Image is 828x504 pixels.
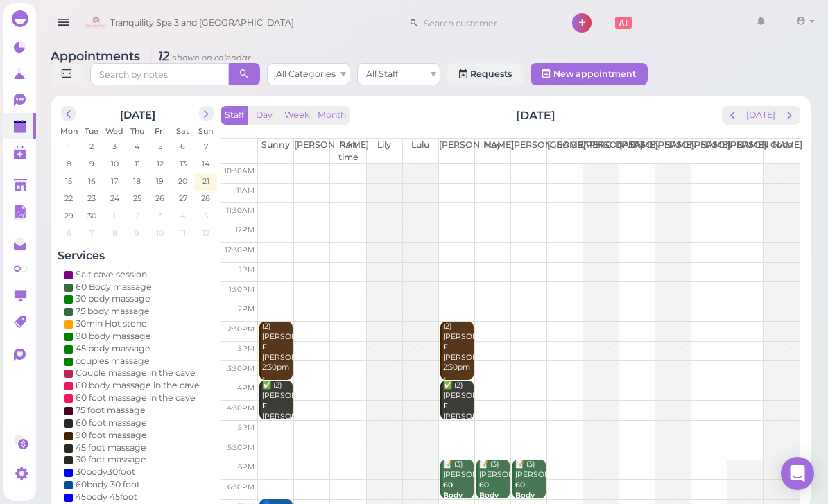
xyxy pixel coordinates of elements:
[226,206,255,215] span: 11:30am
[227,324,255,333] span: 2:30pm
[133,157,141,170] span: 11
[111,227,119,239] span: 8
[261,381,293,453] div: ✅ (2) [PERSON_NAME] [PERSON_NAME]|Sunny 4:00pm - 5:00pm
[133,140,141,153] span: 4
[727,139,764,164] th: [PERSON_NAME]
[66,140,71,153] span: 1
[531,63,648,85] button: New appointment
[294,139,330,164] th: [PERSON_NAME]
[76,305,150,318] div: 75 body massage
[516,107,555,123] h2: [DATE]
[442,322,474,394] div: (2) [PERSON_NAME] [PERSON_NAME]|Sunny 2:30pm - 4:00pm
[110,175,119,187] span: 17
[76,355,150,367] div: couples massage
[419,12,553,34] input: Search customer
[366,69,398,79] span: All Staff
[198,126,213,136] span: Sun
[88,140,95,153] span: 2
[443,401,448,410] b: F
[237,383,255,392] span: 4pm
[402,139,438,164] th: Lulu
[366,139,402,164] th: Lily
[225,245,255,254] span: 12:30pm
[76,268,147,281] div: Salt cave session
[200,192,212,205] span: 28
[132,192,143,205] span: 25
[76,478,140,491] div: 60body 30 foot
[87,175,97,187] span: 16
[157,209,164,222] span: 3
[235,225,255,234] span: 12pm
[442,381,474,453] div: ✅ (2) [PERSON_NAME] [PERSON_NAME]|Sunny 4:00pm - 5:00pm
[133,227,141,239] span: 9
[63,209,75,222] span: 29
[120,106,155,121] h2: [DATE]
[447,63,524,85] a: Requests
[76,429,147,442] div: 90 foot massage
[130,126,144,136] span: Thu
[248,106,281,125] button: Day
[76,491,137,503] div: 45body 45foot
[229,285,255,294] span: 1:30pm
[313,106,350,125] button: Month
[781,457,814,490] div: Open Intercom Messenger
[238,344,255,353] span: 3pm
[76,453,146,466] div: 30 foot massage
[258,139,294,164] th: Sunny
[88,157,96,170] span: 9
[227,403,255,412] span: 4:30pm
[173,53,251,62] small: shown on calendar
[76,379,200,392] div: 60 body massage in the cave
[176,126,189,136] span: Sat
[88,227,95,239] span: 7
[224,166,255,175] span: 10:30am
[474,139,510,164] th: May
[76,404,146,417] div: 75 foot massage
[779,106,800,125] button: next
[553,69,636,79] span: New appointment
[179,227,187,239] span: 11
[105,126,123,136] span: Wed
[76,293,150,305] div: 30 body massage
[691,139,727,164] th: [PERSON_NAME]
[200,157,211,170] span: 14
[110,157,120,170] span: 10
[132,175,142,187] span: 18
[76,318,147,330] div: 30min Hot stone
[261,322,293,394] div: (2) [PERSON_NAME] [PERSON_NAME]|Sunny 2:30pm - 4:00pm
[61,106,76,121] button: prev
[76,466,135,478] div: 30body30foot
[109,192,121,205] span: 24
[510,139,546,164] th: [PERSON_NAME]
[65,157,73,170] span: 8
[155,227,165,239] span: 10
[51,49,144,63] span: Appointments
[90,63,229,85] input: Search by notes
[76,330,151,342] div: 90 body massage
[177,175,189,187] span: 20
[64,175,74,187] span: 15
[63,192,74,205] span: 22
[86,192,97,205] span: 23
[199,106,214,121] button: next
[76,281,152,293] div: 60 Body massage
[150,49,251,63] i: 12
[722,106,743,125] button: prev
[155,157,165,170] span: 12
[438,139,474,164] th: [PERSON_NAME]
[236,186,255,195] span: 11am
[58,249,217,262] h4: Services
[60,126,78,136] span: Mon
[227,443,255,452] span: 5:30pm
[619,139,655,164] th: [PERSON_NAME]
[546,139,583,164] th: [GEOGRAPHIC_DATA]
[179,140,187,153] span: 6
[764,139,800,164] th: Coco
[178,157,188,170] span: 13
[134,209,141,222] span: 2
[154,192,166,205] span: 26
[76,342,150,355] div: 45 body massage
[238,462,255,471] span: 6pm
[111,140,118,153] span: 3
[330,139,366,164] th: Part time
